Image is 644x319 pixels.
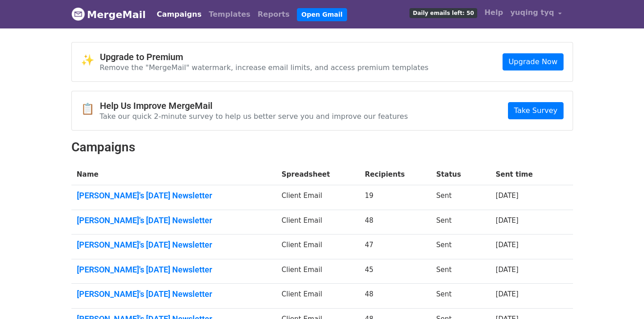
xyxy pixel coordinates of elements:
img: MergeMail logo [71,7,85,21]
td: Client Email [276,210,359,235]
th: Name [71,164,277,185]
a: Daily emails left: 50 [406,4,480,22]
span: 📋 [81,103,100,116]
a: [PERSON_NAME]'s [DATE] Newsletter [77,191,271,201]
a: Reports [254,5,293,23]
td: Sent [431,235,490,259]
td: Client Email [276,284,359,309]
a: Templates [205,5,254,23]
td: 48 [359,210,431,235]
a: [PERSON_NAME]'s [DATE] Newsletter [77,240,271,250]
span: ✨ [81,54,100,67]
td: Client Email [276,259,359,284]
a: [DATE] [496,241,519,249]
a: MergeMail [71,5,146,24]
p: Remove the "MergeMail" watermark, increase email limits, and access premium templates [100,63,429,72]
a: [DATE] [496,266,519,274]
a: [DATE] [496,290,519,298]
td: 45 [359,259,431,284]
a: Help [481,4,507,22]
a: yuqing tyq [507,4,565,25]
a: Upgrade Now [503,53,563,70]
th: Spreadsheet [276,164,359,185]
td: 47 [359,235,431,259]
a: Take Survey [508,102,563,119]
a: [DATE] [496,216,519,225]
th: Sent time [490,164,558,185]
td: Sent [431,284,490,309]
th: Recipients [359,164,431,185]
td: Sent [431,259,490,284]
a: [PERSON_NAME]'s [DATE] Newsletter [77,265,271,275]
h4: Help Us Improve MergeMail [100,100,408,111]
td: Sent [431,210,490,235]
a: [PERSON_NAME]'s [DATE] Newsletter [77,289,271,299]
td: 19 [359,185,431,210]
a: [DATE] [496,192,519,200]
td: Client Email [276,185,359,210]
span: yuqing tyq [510,7,554,18]
a: Open Gmail [297,8,347,21]
td: 48 [359,284,431,309]
a: [PERSON_NAME]'s [DATE] Newsletter [77,216,271,225]
td: Sent [431,185,490,210]
td: Client Email [276,235,359,259]
th: Status [431,164,490,185]
a: Campaigns [153,5,205,23]
h4: Upgrade to Premium [100,52,429,62]
p: Take our quick 2-minute survey to help us better serve you and improve our features [100,112,408,121]
span: Daily emails left: 50 [409,8,477,18]
h2: Campaigns [71,140,573,155]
